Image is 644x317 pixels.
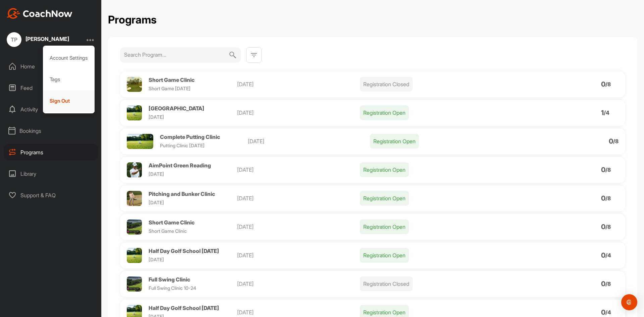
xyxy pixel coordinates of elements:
[605,167,611,172] p: / 8
[601,110,604,115] p: 1
[4,187,98,204] div: Support & FAQ
[4,122,98,139] div: Bookings
[621,294,637,310] div: Open Intercom Messenger
[360,77,413,92] p: Registration Closed
[149,171,164,177] span: [DATE]
[605,281,611,286] p: / 8
[370,134,419,149] p: Registration Open
[127,219,142,234] img: Profile picture
[149,285,196,291] span: Full Swing Clinic 10-24
[108,13,157,27] h2: Programs
[604,110,609,115] p: / 4
[360,276,413,291] p: Registration Closed
[4,58,98,75] div: Home
[149,105,204,112] span: [GEOGRAPHIC_DATA]
[360,219,409,234] p: Registration Open
[605,310,611,315] p: / 4
[124,47,229,62] input: Search Program...
[601,310,605,315] p: 0
[601,253,605,258] p: 0
[127,248,142,263] img: Profile picture
[237,308,360,316] p: [DATE]
[160,134,220,140] span: Complete Putting Clinic
[237,280,360,288] p: [DATE]
[237,109,360,117] p: [DATE]
[237,223,360,231] p: [DATE]
[127,276,142,292] img: Profile picture
[149,114,164,120] span: [DATE]
[248,137,370,145] p: [DATE]
[360,248,409,263] p: Registration Open
[605,253,611,258] p: / 4
[360,162,409,177] p: Registration Open
[127,134,153,149] img: Profile picture
[127,105,142,120] img: Profile picture
[7,32,21,47] div: TP
[43,69,95,90] div: Tags
[613,139,619,144] p: / 8
[229,47,237,63] img: svg+xml;base64,PHN2ZyB3aWR0aD0iMjQiIGhlaWdodD0iMjQiIHZpZXdCb3g9IjAgMCAyNCAyNCIgZmlsbD0ibm9uZSIgeG...
[149,257,164,262] span: [DATE]
[4,101,98,118] div: Activity
[149,248,219,254] span: Half Day Golf School [DATE]
[149,162,211,169] span: AimPoint Green Reading
[149,200,164,205] span: [DATE]
[7,8,72,19] img: CoachNow
[237,166,360,174] p: [DATE]
[149,86,191,91] span: Short Game [DATE]
[127,191,142,206] img: Profile picture
[127,77,142,92] img: Profile picture
[609,139,613,144] p: 0
[237,80,360,88] p: [DATE]
[127,162,142,177] img: Profile picture
[237,251,360,259] p: [DATE]
[601,224,605,229] p: 0
[4,80,98,96] div: Feed
[149,76,195,83] span: Short Game Clinic
[605,224,611,229] p: / 8
[4,144,98,161] div: Programs
[43,90,95,112] div: Sign Out
[43,47,95,69] div: Account Settings
[601,82,605,87] p: 0
[601,196,605,201] p: 0
[149,219,195,226] span: Short Game Clinic
[4,165,98,182] div: Library
[360,191,409,206] p: Registration Open
[601,167,605,172] p: 0
[360,105,409,120] p: Registration Open
[149,228,187,234] span: Short Game Clinic
[160,143,205,148] span: Putting Clinic [DATE]
[601,281,605,286] p: 0
[605,82,611,87] p: / 8
[237,194,360,202] p: [DATE]
[605,196,611,201] p: / 8
[250,51,258,59] img: svg+xml;base64,PHN2ZyB3aWR0aD0iMjQiIGhlaWdodD0iMjQiIHZpZXdCb3g9IjAgMCAyNCAyNCIgZmlsbD0ibm9uZSIgeG...
[149,305,219,311] span: Half Day Golf School [DATE]
[149,191,215,197] span: Pitching and Bunker Clinic
[149,276,190,283] span: Full Swing Clinic
[25,36,69,42] div: [PERSON_NAME]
